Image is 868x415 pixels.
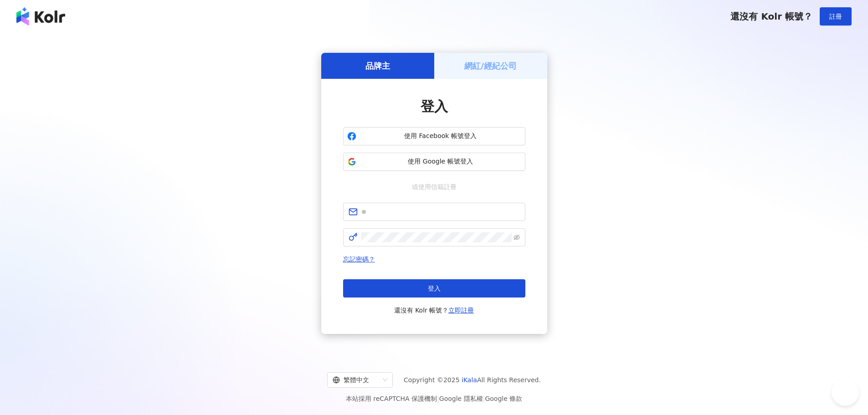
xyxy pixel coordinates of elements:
[16,7,65,26] img: logo
[333,373,379,387] div: 繁體中文
[365,60,390,72] h5: 品牌主
[439,395,483,402] a: Google 隱私權
[832,379,859,406] iframe: Help Scout Beacon - Open
[406,182,463,192] span: 或使用信箱註冊
[437,395,439,402] span: |
[360,157,521,166] span: 使用 Google 帳號登入
[343,153,525,171] button: 使用 Google 帳號登入
[820,7,852,26] button: 註冊
[421,98,448,114] span: 登入
[343,256,375,263] a: 忘記密碼？
[462,376,477,384] a: iKala
[829,13,842,20] span: 註冊
[514,234,520,241] span: eye-invisible
[485,395,522,402] a: Google 條款
[404,374,541,385] span: Copyright © 2025 All Rights Reserved.
[394,305,474,316] span: 還沒有 Kolr 帳號？
[428,285,441,292] span: 登入
[346,393,522,404] span: 本站採用 reCAPTCHA 保護機制
[448,307,474,314] a: 立即註冊
[343,127,525,145] button: 使用 Facebook 帳號登入
[464,60,517,72] h5: 網紅/經紀公司
[483,395,485,402] span: |
[360,132,521,141] span: 使用 Facebook 帳號登入
[730,11,812,22] span: 還沒有 Kolr 帳號？
[343,279,525,297] button: 登入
